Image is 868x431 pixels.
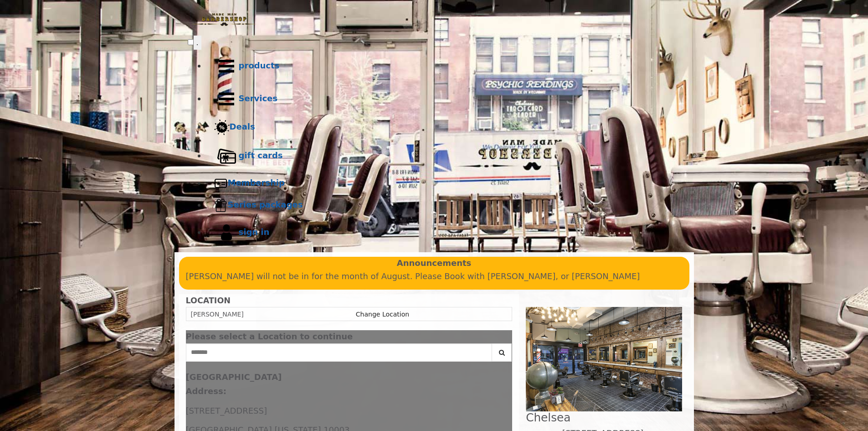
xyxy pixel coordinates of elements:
input: Search Center [186,343,493,362]
b: Address: [186,386,226,396]
p: [PERSON_NAME] will not be in for the month of August. Please Book with [PERSON_NAME], or [PERSON_... [186,270,683,283]
button: menu toggle [194,36,201,50]
img: Products [214,54,239,78]
a: DealsDeals [206,115,681,140]
input: menu toggle [188,39,194,45]
b: products [239,61,280,70]
img: Series packages [214,198,228,212]
b: sign in [239,227,270,237]
a: Series packagesSeries packages [206,194,681,216]
a: sign insign in [206,216,681,249]
img: Gift cards [214,144,239,168]
a: Change Location [356,311,409,318]
img: Services [214,87,239,111]
b: Announcements [397,257,472,270]
b: [GEOGRAPHIC_DATA] [186,372,282,382]
a: Gift cardsgift cards [206,140,681,172]
a: Productsproducts [206,50,681,83]
span: . [196,38,199,47]
b: Membership [228,178,285,187]
img: Made Man Barbershop logo [188,5,261,34]
span: [PERSON_NAME] [191,311,244,318]
b: Services [239,93,278,103]
img: Membership [214,177,228,190]
img: sign in [214,220,239,245]
span: Please select a Location to continue [186,332,353,341]
button: close dialog [498,334,512,340]
img: Deals [214,119,230,135]
div: Center Select [186,343,513,366]
span: [STREET_ADDRESS] [186,406,267,415]
h2: Chelsea [526,411,682,424]
a: MembershipMembership [206,172,681,194]
b: Series packages [228,200,303,209]
b: Deals [230,122,255,131]
a: ServicesServices [206,83,681,115]
b: LOCATION [186,296,231,305]
i: Search button [497,349,507,356]
b: gift cards [239,151,283,160]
